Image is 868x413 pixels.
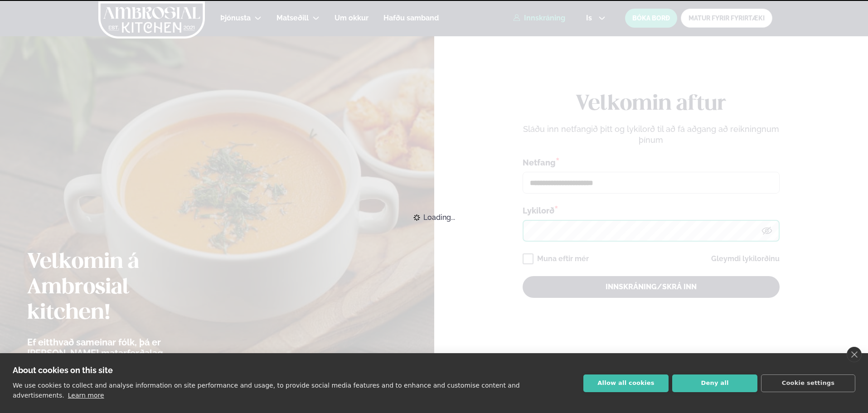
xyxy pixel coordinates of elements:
[423,208,455,228] span: Loading...
[583,374,669,392] button: Allow all cookies
[13,382,520,399] p: We use cookies to collect and analyse information on site performance and usage, to provide socia...
[761,374,855,392] button: Cookie settings
[68,392,104,399] a: Learn more
[13,365,113,375] strong: About cookies on this site
[672,374,757,392] button: Deny all
[847,347,862,362] a: close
